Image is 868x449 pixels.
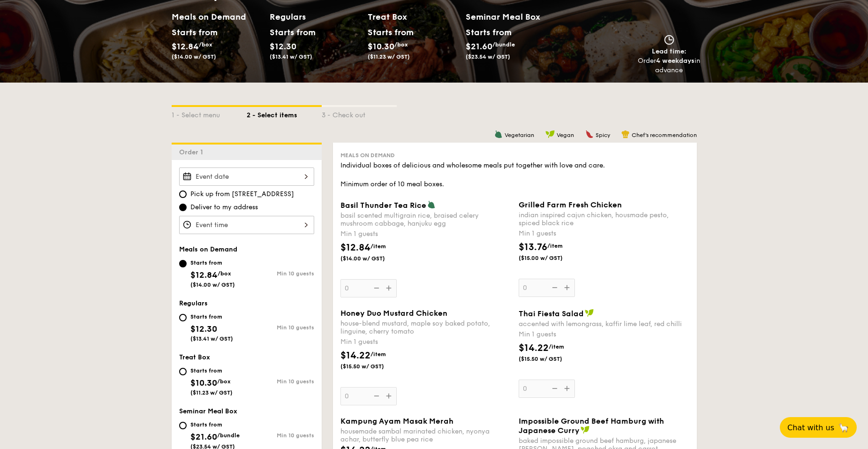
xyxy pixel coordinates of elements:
input: Deliver to my address [179,204,187,211]
span: /bundle [217,432,240,439]
div: Starts from [172,25,213,39]
span: Meals on Demand [179,245,237,253]
h2: Regulars [270,10,360,23]
div: Min 1 guests [340,337,511,347]
span: Seminar Meal Box [179,407,237,415]
h2: Meals on Demand [172,10,262,23]
span: ($15.50 w/ GST) [519,355,582,363]
span: /box [218,270,231,277]
div: 3 - Check out [322,107,397,120]
span: Spicy [596,132,610,138]
img: icon-chef-hat.a58ddaea.svg [621,130,630,138]
span: Chat with us [787,423,834,432]
span: /box [199,41,212,48]
span: ($11.23 w/ GST) [190,389,233,396]
span: Thai Fiesta Salad [519,309,584,318]
span: /item [370,243,386,250]
div: 1 - Select menu [172,107,247,120]
span: Basil Thunder Tea Rice [340,201,426,210]
div: Starts from [368,25,409,39]
div: house-blend mustard, maple soy baked potato, linguine, cherry tomato [340,320,511,335]
div: Min 10 guests [247,378,314,385]
div: Min 1 guests [519,330,689,339]
span: Kampung Ayam Masak Merah [340,417,453,426]
input: Starts from$21.60/bundle($23.54 w/ GST)Min 10 guests [179,422,187,429]
input: Starts from$10.30/box($11.23 w/ GST)Min 10 guests [179,368,187,375]
span: Vegan [557,132,574,138]
span: /box [394,41,408,48]
img: icon-vegan.f8ff3823.svg [545,130,555,138]
div: housemade sambal marinated chicken, nyonya achar, butterfly blue pea rice [340,427,511,443]
span: $21.60 [190,432,217,442]
strong: 4 weekdays [656,57,694,65]
div: Min 1 guests [519,229,689,238]
div: Starts from [466,25,511,39]
div: Starts from [190,421,240,428]
input: Pick up from [STREET_ADDRESS] [179,190,187,198]
img: icon-clock.2db775ea.svg [662,35,676,45]
span: ($13.41 w/ GST) [270,53,312,60]
div: Min 10 guests [247,270,314,277]
div: Starts from [190,367,233,374]
span: Treat Box [179,353,210,361]
span: ($14.00 w/ GST) [340,255,404,262]
span: $12.84 [190,270,218,280]
span: ($23.54 w/ GST) [466,53,510,60]
img: icon-vegan.f8ff3823.svg [581,426,590,434]
span: ($13.41 w/ GST) [190,335,233,342]
span: Lead time: [652,47,687,55]
div: accented with lemongrass, kaffir lime leaf, red chilli [519,320,689,328]
span: Honey Duo Mustard Chicken [340,309,447,318]
span: /item [547,243,563,249]
span: /item [370,351,386,358]
div: Min 1 guests [340,229,511,239]
h2: Seminar Meal Box [466,10,564,23]
span: $12.84 [340,242,370,253]
div: Order in advance [638,56,701,75]
span: ($14.00 w/ GST) [172,53,216,60]
img: icon-vegetarian.fe4039eb.svg [427,200,436,209]
span: $13.76 [519,242,547,253]
span: /item [549,343,564,350]
span: Regulars [179,299,208,307]
span: $10.30 [368,41,394,52]
span: ($15.50 w/ GST) [340,363,404,370]
span: Pick up from [STREET_ADDRESS] [190,190,294,199]
span: 🦙 [838,422,849,433]
div: Starts from [190,313,233,320]
span: Impossible Ground Beef Hamburg with Japanese Curry [519,417,664,435]
h2: Treat Box [368,10,458,23]
div: Min 10 guests [247,324,314,331]
span: $14.22 [519,342,549,354]
input: Event date [179,167,314,186]
span: $12.30 [270,41,296,52]
img: icon-spicy.37a8142b.svg [585,130,594,138]
div: Individual boxes of delicious and wholesome meals put together with love and care. Minimum order ... [340,161,689,189]
button: Chat with us🦙 [780,417,857,438]
img: icon-vegetarian.fe4039eb.svg [494,130,503,138]
span: $14.22 [340,350,370,361]
span: ($15.00 w/ GST) [519,254,582,262]
div: Starts from [270,25,311,39]
div: 2 - Select items [247,107,322,120]
span: Grilled Farm Fresh Chicken [519,200,622,209]
span: Vegetarian [505,132,534,138]
div: Starts from [190,259,235,266]
span: $12.30 [190,324,217,334]
span: ($11.23 w/ GST) [368,53,410,60]
span: /bundle [492,41,515,48]
div: basil scented multigrain rice, braised celery mushroom cabbage, hanjuku egg [340,212,511,228]
img: icon-vegan.f8ff3823.svg [585,309,594,317]
span: Meals on Demand [340,152,395,159]
span: Order 1 [179,148,207,156]
span: Deliver to my address [190,203,258,212]
span: $21.60 [466,41,492,52]
span: Chef's recommendation [632,132,697,138]
div: indian inspired cajun chicken, housmade pesto, spiced black rice [519,211,689,227]
input: Event time [179,216,314,234]
input: Starts from$12.84/box($14.00 w/ GST)Min 10 guests [179,260,187,267]
span: ($14.00 w/ GST) [190,282,235,288]
span: $12.84 [172,41,199,52]
div: Min 10 guests [247,432,314,439]
span: $10.30 [190,378,217,388]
